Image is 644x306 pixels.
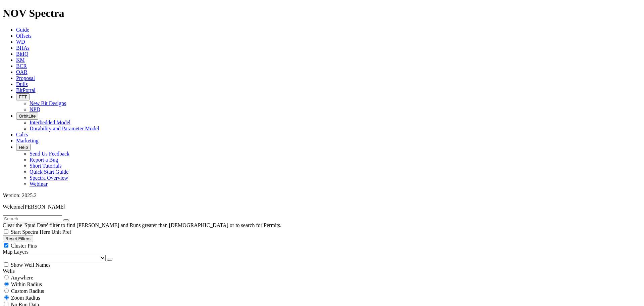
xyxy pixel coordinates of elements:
[3,268,641,274] div: Wells
[3,249,29,255] span: Map Layers
[19,145,28,150] span: Help
[16,45,30,51] a: BHAs
[19,94,27,99] span: FTT
[16,69,28,75] a: OAR
[30,169,68,175] a: Quick Start Guide
[16,93,30,100] button: FTT
[23,204,65,210] span: [PERSON_NAME]
[30,120,70,125] a: Interbedded Model
[30,106,40,112] a: NPD
[30,100,66,106] a: New Bit Designs
[30,151,69,157] a: Send Us Feedback
[30,126,99,131] a: Durability and Parameter Model
[11,288,44,294] span: Custom Radius
[3,204,641,210] p: Welcome
[16,57,25,63] a: KM
[3,222,281,228] span: Clear the 'Spud Date' filter to find [PERSON_NAME] and Runs greater than [DEMOGRAPHIC_DATA] or to...
[11,229,50,235] span: Start Spectra Here
[11,281,42,287] span: Within Radius
[16,27,29,33] a: Guide
[16,138,39,143] a: Marketing
[3,192,641,199] div: Version: 2025.2
[16,87,36,93] a: BitPortal
[11,295,40,301] span: Zoom Radius
[16,39,25,45] a: WD
[16,75,35,81] a: Proposal
[16,33,32,39] a: Offsets
[30,175,68,181] a: Spectra Overview
[30,163,62,169] a: Short Tutorials
[3,215,62,222] input: Search
[11,243,37,249] span: Cluster Pins
[30,181,48,187] a: Webinar
[11,262,50,268] span: Show Well Names
[16,113,38,120] button: OrbitLite
[19,114,36,119] span: OrbitLite
[30,157,58,163] a: Report a Bug
[4,229,8,234] input: Start Spectra Here
[16,51,28,57] a: BitIQ
[51,229,71,235] span: Unit Pref
[16,81,28,87] a: Dulls
[16,63,27,69] a: BCR
[3,235,33,242] button: Reset Filters
[11,275,33,280] span: Anywhere
[16,144,31,151] button: Help
[16,132,28,137] a: Calcs
[3,7,641,19] h1: NOV Spectra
